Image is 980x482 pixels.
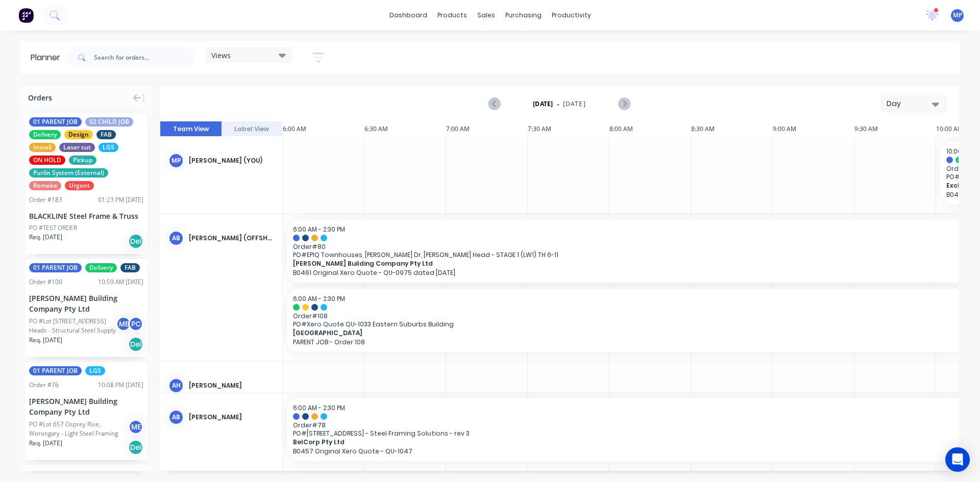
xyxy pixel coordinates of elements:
div: purchasing [500,8,547,23]
input: Search for orders... [94,47,195,68]
span: Purlin System (External) [29,168,108,177]
span: FAB [96,130,116,139]
span: Urgent [65,181,94,190]
div: PO #TEST ORDER [29,223,77,233]
span: Orders [28,92,52,103]
div: 7:00 AM [446,121,528,137]
span: 6:00 AM - 2:30 PM [293,403,345,412]
button: Team View [160,121,222,137]
div: Planner [31,52,65,64]
div: Del [128,234,143,249]
div: AB [168,410,184,425]
div: Del [128,440,143,455]
span: 01 PARENT JOB [29,263,82,272]
span: Req. [DATE] [29,233,62,242]
div: ME [128,419,143,435]
div: [PERSON_NAME] (You) [189,156,274,165]
button: Previous page [489,97,501,110]
span: Req. [DATE] [29,439,62,448]
div: 6:00 AM [283,121,364,137]
div: products [432,8,472,23]
div: 01:23 PM [DATE] [98,195,143,205]
span: [DATE] [563,99,586,109]
div: Del [128,337,143,352]
div: 10:59 AM [DATE] [98,277,143,287]
div: PO #Lot [STREET_ADDRESS] Heads - Structural Steel Supply [29,317,119,335]
div: 9:30 AM [854,121,936,137]
div: 8:00 AM [609,121,691,137]
span: Remake [29,181,61,190]
span: Req. [DATE] [29,336,62,345]
div: 8:30 AM [691,121,773,137]
span: Pickup [69,156,96,165]
span: - [557,98,559,110]
span: FAB [120,263,140,272]
div: [PERSON_NAME] [189,413,274,422]
div: 10:08 PM [DATE] [98,380,143,390]
div: sales [472,8,500,23]
span: 01 PARENT JOB [29,366,82,375]
span: Install [29,143,56,152]
img: Factory [18,8,34,23]
span: 6:00 AM - 2:30 PM [293,294,345,303]
div: MP [168,153,184,168]
div: Order # 100 [29,277,62,287]
span: Delivery [29,130,61,139]
div: [PERSON_NAME] Building Company Pty Ltd [29,396,143,417]
div: [PERSON_NAME] [189,381,274,390]
div: PC [128,316,143,332]
button: Label View [222,121,283,137]
div: 9:00 AM [773,121,854,137]
div: BLACKLINE Steel Frame & Truss [29,211,143,221]
div: [PERSON_NAME] Building Company Pty Ltd [29,293,143,314]
span: Views [211,50,231,61]
span: Laser cut [59,143,95,152]
div: Day [887,98,934,109]
span: 6:00 AM - 2:30 PM [293,225,345,234]
span: 02 CHILD JOB [85,117,133,126]
span: MP [953,11,962,20]
strong: [DATE] [533,99,553,109]
div: 6:30 AM [364,121,446,137]
span: Delivery [85,263,117,272]
div: Order # 76 [29,380,59,390]
span: 01 PARENT JOB [29,117,82,126]
div: PO #Lot 657 Osprey Rise, Worongary - Light Steel Framing [29,420,131,438]
span: Design [64,130,93,139]
div: AB [168,231,184,246]
div: 7:30 AM [528,121,609,137]
div: productivity [547,8,596,23]
button: Next page [618,97,630,110]
div: Order # 183 [29,195,62,205]
div: Open Intercom Messenger [945,447,970,472]
div: AH [168,378,184,393]
span: LGS [99,143,118,152]
div: [PERSON_NAME] (OFFSHORE) [189,234,274,243]
a: dashboard [384,8,432,23]
button: Day [881,95,947,113]
span: LGS [85,366,105,375]
span: ON HOLD [29,156,65,165]
div: ME [116,316,131,332]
